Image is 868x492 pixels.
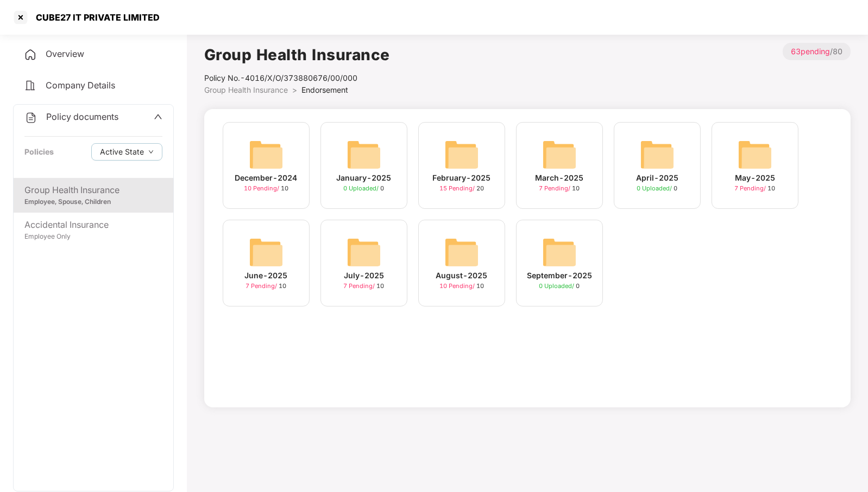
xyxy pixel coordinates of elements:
div: 10 [244,184,288,193]
span: 7 Pending / [735,184,768,192]
div: March-2025 [536,172,584,184]
div: 10 [539,184,580,193]
img: svg+xml;base64,PHN2ZyB4bWxucz0iaHR0cDovL3d3dy53My5vcmcvMjAwMC9zdmciIHdpZHRoPSIyNCIgaGVpZ2h0PSIyNC... [24,111,37,124]
div: January-2025 [337,172,392,184]
div: Policy No.- 4016/X/O/373880676/00/000 [204,72,390,84]
span: 7 Pending / [539,184,573,192]
div: 0 [539,282,580,291]
div: July-2025 [344,270,384,282]
div: 10 [439,282,484,291]
img: svg+xml;base64,PHN2ZyB4bWxucz0iaHR0cDovL3d3dy53My5vcmcvMjAwMC9zdmciIHdpZHRoPSIyNCIgaGVpZ2h0PSIyNC... [24,48,37,61]
img: svg+xml;base64,PHN2ZyB4bWxucz0iaHR0cDovL3d3dy53My5vcmcvMjAwMC9zdmciIHdpZHRoPSI2NCIgaGVpZ2h0PSI2NC... [738,137,772,172]
h1: Group Health Insurance [204,43,390,67]
span: Company Details [46,80,115,91]
div: May-2025 [735,172,775,184]
span: up [154,112,162,121]
img: svg+xml;base64,PHN2ZyB4bWxucz0iaHR0cDovL3d3dy53My5vcmcvMjAwMC9zdmciIHdpZHRoPSI2NCIgaGVpZ2h0PSI2NC... [249,137,284,172]
img: svg+xml;base64,PHN2ZyB4bWxucz0iaHR0cDovL3d3dy53My5vcmcvMjAwMC9zdmciIHdpZHRoPSI2NCIgaGVpZ2h0PSI2NC... [542,235,577,270]
div: 10 [246,282,287,291]
span: 15 Pending / [439,184,476,192]
span: Endorsement [301,85,348,94]
span: Policy documents [46,111,118,122]
span: Active State [100,146,144,158]
div: September-2025 [527,270,592,282]
div: Accidental Insurance [24,218,162,232]
span: Overview [46,48,84,59]
button: Active Statedown [91,143,162,161]
span: 7 Pending / [344,282,377,290]
div: Policies [24,146,54,158]
img: svg+xml;base64,PHN2ZyB4bWxucz0iaHR0cDovL3d3dy53My5vcmcvMjAwMC9zdmciIHdpZHRoPSI2NCIgaGVpZ2h0PSI2NC... [347,235,381,270]
div: 0 [637,184,678,193]
div: Group Health Insurance [24,183,162,197]
div: December-2024 [235,172,298,184]
div: Employee Only [24,232,162,242]
div: Employee, Spouse, Children [24,197,162,207]
div: February-2025 [433,172,491,184]
div: April-2025 [636,172,678,184]
span: down [148,149,154,155]
div: CUBE27 IT PRIVATE LIMITED [29,12,160,23]
div: 0 [344,184,385,193]
img: svg+xml;base64,PHN2ZyB4bWxucz0iaHR0cDovL3d3dy53My5vcmcvMjAwMC9zdmciIHdpZHRoPSI2NCIgaGVpZ2h0PSI2NC... [640,137,675,172]
img: svg+xml;base64,PHN2ZyB4bWxucz0iaHR0cDovL3d3dy53My5vcmcvMjAwMC9zdmciIHdpZHRoPSIyNCIgaGVpZ2h0PSIyNC... [24,79,37,92]
div: August-2025 [436,270,488,282]
div: June-2025 [245,270,288,282]
div: 10 [735,184,776,193]
span: 10 Pending / [439,282,476,290]
img: svg+xml;base64,PHN2ZyB4bWxucz0iaHR0cDovL3d3dy53My5vcmcvMjAwMC9zdmciIHdpZHRoPSI2NCIgaGVpZ2h0PSI2NC... [444,235,479,270]
div: 10 [344,282,385,291]
span: 0 Uploaded / [539,282,576,290]
span: Group Health Insurance [204,85,288,94]
span: 7 Pending / [246,282,279,290]
div: 20 [439,184,484,193]
span: 0 Uploaded / [344,184,381,192]
span: 10 Pending / [244,184,281,192]
span: 0 Uploaded / [637,184,674,192]
img: svg+xml;base64,PHN2ZyB4bWxucz0iaHR0cDovL3d3dy53My5vcmcvMjAwMC9zdmciIHdpZHRoPSI2NCIgaGVpZ2h0PSI2NC... [347,137,381,172]
span: 63 pending [791,47,830,56]
p: / 80 [783,43,851,60]
img: svg+xml;base64,PHN2ZyB4bWxucz0iaHR0cDovL3d3dy53My5vcmcvMjAwMC9zdmciIHdpZHRoPSI2NCIgaGVpZ2h0PSI2NC... [444,137,479,172]
img: svg+xml;base64,PHN2ZyB4bWxucz0iaHR0cDovL3d3dy53My5vcmcvMjAwMC9zdmciIHdpZHRoPSI2NCIgaGVpZ2h0PSI2NC... [249,235,284,270]
span: > [292,85,297,94]
img: svg+xml;base64,PHN2ZyB4bWxucz0iaHR0cDovL3d3dy53My5vcmcvMjAwMC9zdmciIHdpZHRoPSI2NCIgaGVpZ2h0PSI2NC... [542,137,577,172]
